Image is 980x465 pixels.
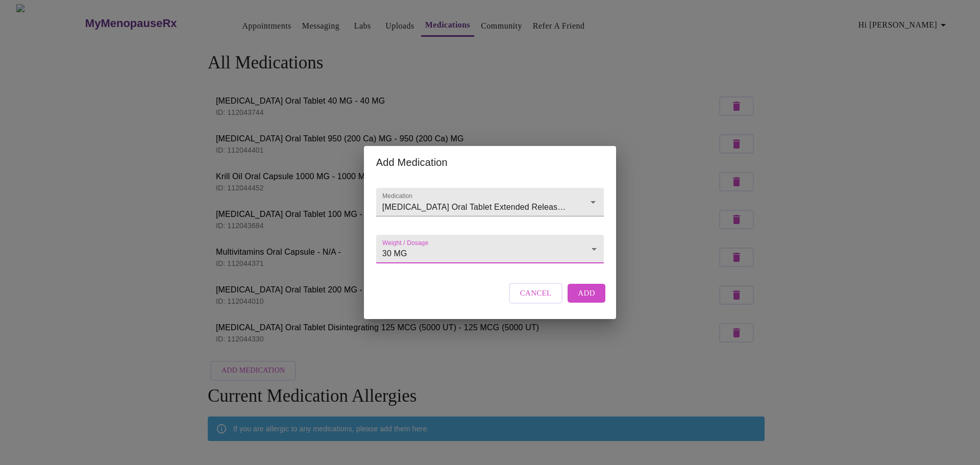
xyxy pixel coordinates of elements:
[586,195,600,209] button: Open
[376,235,604,263] div: 30 MG
[578,286,595,300] span: Add
[376,154,604,170] h2: Add Medication
[568,284,605,302] button: Add
[509,283,563,303] button: Cancel
[520,286,552,300] span: Cancel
